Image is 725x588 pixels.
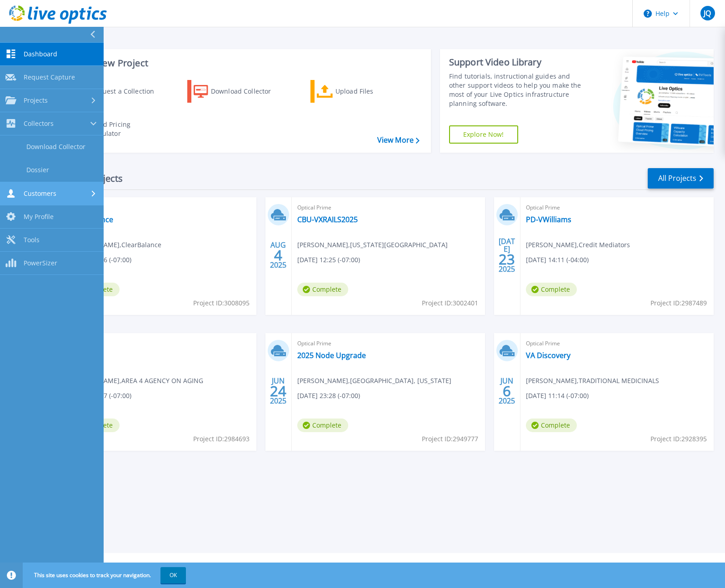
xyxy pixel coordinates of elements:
a: CBU-VXRAILS2025 [297,215,358,224]
div: JUN 2025 [498,374,515,408]
span: [PERSON_NAME] , [US_STATE][GEOGRAPHIC_DATA] [297,240,448,250]
a: Cloud Pricing Calculator [65,118,166,140]
div: Support Video Library [449,56,587,68]
span: 23 [499,255,515,263]
span: JQ [704,10,711,17]
span: 6 [503,387,511,395]
h3: Start a New Project [65,58,419,68]
span: [DATE] 12:25 (-07:00) [297,255,360,265]
span: Request Capture [24,73,75,81]
span: 24 [270,387,286,395]
span: Project ID: 3008095 [193,298,250,308]
span: [PERSON_NAME] , [GEOGRAPHIC_DATA], [US_STATE] [297,376,451,386]
span: [DATE] 23:28 (-07:00) [297,391,360,401]
a: View More [377,136,420,145]
span: [PERSON_NAME] , AREA 4 AGENCY ON AGING [69,376,203,386]
div: Cloud Pricing Calculator [89,120,162,138]
a: VA Discovery [526,351,570,360]
span: 4 [274,251,282,259]
div: AUG 2025 [270,239,287,272]
span: Project ID: 2984693 [193,434,250,444]
div: JUN 2025 [270,374,287,408]
span: Optical Prime [297,339,480,349]
span: Optical Prime [526,339,708,349]
span: [DATE] 11:14 (-07:00) [526,391,589,401]
span: Complete [526,419,577,432]
div: Request a Collection [90,82,163,100]
div: Upload Files [335,82,408,100]
a: Download Collector [187,80,289,103]
span: My Profile [24,213,54,221]
span: Project ID: 2987489 [650,298,707,308]
span: Collectors [24,120,54,128]
a: PD-VWilliams [526,215,571,224]
span: Projects [24,96,48,105]
span: [PERSON_NAME] , Credit Mediators [526,240,630,250]
span: Optical Prime [69,203,251,213]
span: Complete [297,283,348,296]
a: All Projects [648,168,714,189]
div: [DATE] 2025 [498,239,515,272]
span: Optical Prime [69,339,251,349]
span: [PERSON_NAME] , ClearBalance [69,240,161,250]
span: [DATE] 14:11 (-04:00) [526,255,589,265]
span: Customers [24,189,56,198]
span: Complete [526,283,577,296]
span: Complete [297,419,348,432]
span: Optical Prime [297,203,480,213]
span: Project ID: 2928395 [650,434,707,444]
button: OK [160,567,186,583]
span: Project ID: 2949777 [422,434,478,444]
span: Project ID: 3002401 [422,298,478,308]
span: This site uses cookies to track your navigation. [25,567,186,583]
span: Tools [24,236,40,244]
a: Explore Now! [449,125,518,144]
div: Download Collector [211,82,284,100]
span: PowerSizer [24,259,57,267]
a: Upload Files [310,80,412,103]
a: Request a Collection [65,80,166,103]
span: Dashboard [24,50,57,58]
div: Find tutorials, instructional guides and other support videos to help you make the most of your L... [449,72,587,108]
span: [PERSON_NAME] , TRADITIONAL MEDICINALS [526,376,659,386]
span: Optical Prime [526,203,708,213]
a: 2025 Node Upgrade [297,351,366,360]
